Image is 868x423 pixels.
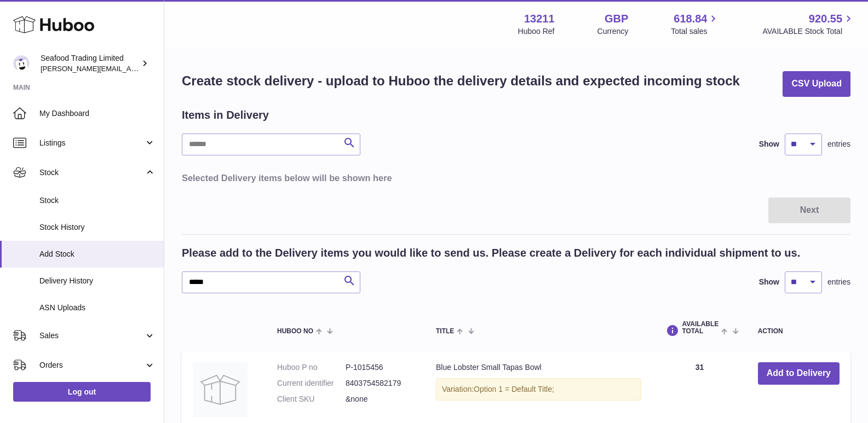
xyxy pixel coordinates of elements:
a: Log out [13,382,151,402]
span: [PERSON_NAME][EMAIL_ADDRESS][DOMAIN_NAME] [41,64,220,73]
span: Stock [39,195,156,206]
span: AVAILABLE Total [682,321,718,335]
span: Stock History [39,222,156,233]
span: Total sales [671,26,720,37]
span: Huboo no [277,328,313,335]
span: entries [827,277,850,287]
div: Huboo Ref [518,26,555,37]
dt: Current identifier [277,378,346,389]
img: nathaniellynch@rickstein.com [13,55,30,72]
dt: Huboo P no [277,362,346,373]
button: Add to Delivery [758,362,840,385]
span: Listings [39,138,144,148]
a: 920.55 AVAILABLE Stock Total [762,11,855,37]
span: Sales [39,331,144,341]
strong: GBP [605,11,628,26]
dd: 8403754582179 [346,378,414,389]
span: Option 1 = Default Title; [474,385,554,393]
span: Stock [39,167,144,178]
dd: P-1015456 [346,362,414,373]
img: Blue Lobster Small Tapas Bowl [193,362,248,417]
span: My Dashboard [39,108,156,119]
div: Variation: [436,378,641,401]
h2: Items in Delivery [182,108,269,123]
label: Show [759,139,779,149]
span: entries [827,139,850,149]
span: Orders [39,360,144,370]
dt: Client SKU [277,394,346,404]
span: ASN Uploads [39,303,156,313]
div: Currency [597,26,629,37]
span: Delivery History [39,276,156,286]
span: Add Stock [39,249,156,259]
div: Seafood Trading Limited [41,53,139,74]
span: 920.55 [809,11,842,26]
span: AVAILABLE Stock Total [762,26,855,37]
h2: Please add to the Delivery items you would like to send us. Please create a Delivery for each ind... [182,246,800,260]
dd: &none [346,394,414,404]
strong: 13211 [524,11,555,26]
h1: Create stock delivery - upload to Huboo the delivery details and expected incoming stock [182,72,740,90]
a: 618.84 Total sales [671,11,720,37]
label: Show [759,277,779,287]
button: CSV Upload [783,71,850,97]
span: 618.84 [674,11,707,26]
h3: Selected Delivery items below will be shown here [182,172,850,184]
span: Title [436,328,454,335]
div: Action [758,328,840,335]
